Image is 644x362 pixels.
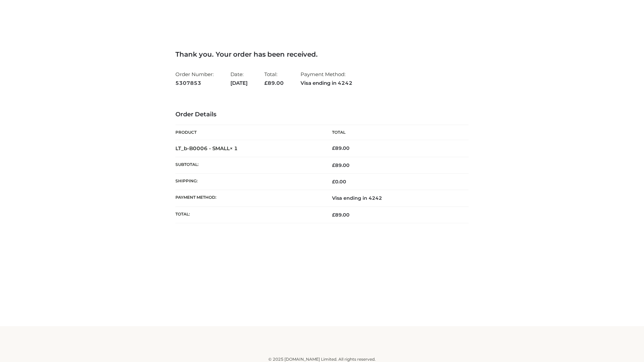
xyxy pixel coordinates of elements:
li: Date: [230,68,248,89]
strong: Visa ending in 4242 [301,79,353,87]
span: £ [332,179,335,185]
span: 89.00 [332,212,350,218]
li: Total: [264,68,284,89]
td: Visa ending in 4242 [322,190,469,206]
h3: Order Details [175,111,469,118]
span: £ [332,162,335,168]
strong: × 1 [230,145,238,152]
th: Shipping: [175,174,322,190]
th: Subtotal: [175,157,322,173]
th: Product [175,125,322,140]
strong: LT_b-B0006 - SMALL [175,145,238,152]
span: £ [332,145,335,151]
th: Total: [175,206,322,223]
li: Order Number: [175,68,214,89]
th: Payment method: [175,190,322,206]
span: £ [264,80,268,86]
li: Payment Method: [301,68,353,89]
strong: [DATE] [230,79,248,87]
bdi: 89.00 [332,145,350,151]
span: 89.00 [264,80,284,86]
h3: Thank you. Your order has been received. [175,50,469,58]
bdi: 0.00 [332,179,346,185]
span: £ [332,212,335,218]
strong: 5307853 [175,79,214,87]
th: Total [322,125,469,140]
span: 89.00 [332,162,350,168]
